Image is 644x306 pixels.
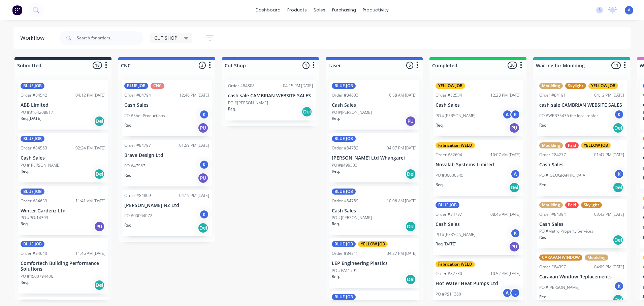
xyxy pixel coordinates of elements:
div: K [510,109,520,120]
div: PU [94,221,105,232]
div: 11:41 AM [DATE] [75,198,105,204]
div: Del [301,106,312,117]
div: purchasing [329,5,359,15]
p: Cash Sales [332,208,417,214]
div: Moulding [539,142,563,148]
div: Order #84794 [124,92,151,98]
div: Del [613,235,623,245]
p: PO #[PERSON_NAME] [436,113,476,119]
p: Req. [436,122,444,128]
p: Cash Sales [21,155,105,161]
p: Req. [21,279,29,285]
p: Cash Sales [539,162,624,168]
div: BLUE JOB [332,189,356,195]
div: BLUE JOB [21,83,44,89]
p: PO #Metro Property Services [539,228,593,234]
div: Del [94,116,105,127]
div: productivity [359,5,392,15]
p: Req. [228,106,236,112]
p: Req. [DATE] [21,115,41,122]
a: dashboard [252,5,284,15]
p: cash sale CAMBRIAN WEBSITE SALES [539,102,624,108]
div: Order #84394 [539,211,566,217]
div: YELLOW JOB [588,83,618,89]
p: ABB Limited [21,102,105,108]
p: Cash Sales [436,222,520,227]
div: Del [613,182,623,193]
div: Fabrication WELDOrder #8260410:07 AM [DATE]Novalab Systems LimitedPO #00000545AReq.Del [433,140,523,196]
div: 10:07 AM [DATE] [490,152,520,158]
div: 12:46 PM [DATE] [179,92,209,98]
div: Order #84811 [332,250,358,257]
p: Caravan Window Replacements [539,274,624,280]
div: A [502,288,512,298]
div: 04:27 PM [DATE] [387,250,417,257]
div: Order #84563 [21,145,47,151]
p: PO #3164208817 [21,109,53,115]
div: BLUE JOBOrder #8478204:07 PM [DATE][PERSON_NAME] Ltd WhangareiPO #8499303Req.Del [329,133,419,182]
div: BLUE JOB [332,241,356,247]
div: Order #84809 [124,193,151,199]
p: PO #4500794406 [21,273,53,279]
div: Order #84808 [228,83,255,89]
div: PU [198,173,208,183]
p: Req. [124,172,132,178]
p: Req. [539,122,547,128]
p: PO #PA11791 [332,268,357,274]
p: Brave Design Ltd [124,152,209,158]
div: products [284,5,310,15]
div: Order #84789 [332,198,358,204]
div: Order #82730 [436,271,462,277]
p: Req. [332,274,340,280]
div: BLUE JOBOrder #8463911:41 AM [DATE]Winter Gardenz LtdPO #PO-14393Req.PU [18,186,108,235]
p: PO #PS11360 [436,291,461,297]
p: Req. [124,222,132,228]
p: PO #[PERSON_NAME] [332,215,372,221]
p: Winter Gardenz Ltd [21,208,105,214]
div: Order #8480804:15 PM [DATE]cash sale CAMBRIAN WEBSITE SALESPO #[PERSON_NAME]Req.Del [225,80,316,121]
div: Paid [565,202,579,208]
div: 10:58 AM [DATE] [387,92,417,98]
div: Order #84640 [21,250,47,257]
div: MouldingSkylightYELLOW JOBOrder #8419104:12 PM [DATE]cash sale CAMBRIAN WEBSITE SALESPO #WEB35436... [537,80,627,136]
p: cash sale CAMBRIAN WEBSITE SALES [228,93,313,99]
p: PO #[PERSON_NAME] [228,100,268,106]
div: 01:59 PM [DATE] [179,142,209,148]
div: 04:19 PM [DATE] [179,193,209,199]
div: BLUE JOB [436,202,459,208]
p: Req. [332,115,340,122]
div: 12:28 PM [DATE] [490,92,520,98]
div: Moulding [539,202,563,208]
p: Req. [21,168,29,174]
div: PU [405,116,416,127]
div: PU [509,241,520,252]
p: PO #00004072 [124,213,152,219]
p: PO #[PERSON_NAME] [436,232,476,238]
p: PO #Shot Productions [124,113,165,119]
div: Order #8480904:19 PM [DATE][PERSON_NAME] NZ LtdPO #00004072KReq.Del [122,190,212,237]
div: K [199,209,209,219]
div: Del [405,169,416,179]
div: K [614,281,624,291]
div: Order #8479701:59 PM [DATE]Brave Design LtdPO #47967KReq.PU [122,140,212,186]
p: Req. [436,182,444,188]
div: 04:07 PM [DATE] [387,145,417,151]
div: CNC [151,83,164,89]
div: BLUE JOBOrder #8456302:24 PM [DATE]Cash SalesPO #[PERSON_NAME]Req.Del [18,133,108,182]
p: Req. [21,221,29,227]
div: Del [198,223,208,233]
p: Req. [332,168,340,174]
div: 04:09 PM [DATE] [594,264,624,270]
div: BLUE JOBOrder #8478708:45 AM [DATE]Cash SalesPO #[PERSON_NAME]KReq.[DATE]PU [433,199,523,256]
span: A [628,7,631,13]
div: Order #84797 [124,142,151,148]
div: BLUE JOBOrder #8463310:58 AM [DATE]Cash SalesPO #[PERSON_NAME]Req.PU [329,80,419,130]
p: Req. [DATE] [436,241,456,247]
div: PU [198,123,208,133]
div: Del [94,169,105,179]
p: PO #PO-14393 [21,215,48,221]
div: 04:12 PM [DATE] [594,92,624,98]
div: Order #84277 [539,152,566,158]
div: Del [613,294,623,305]
div: Fabrication WELD [436,142,475,148]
